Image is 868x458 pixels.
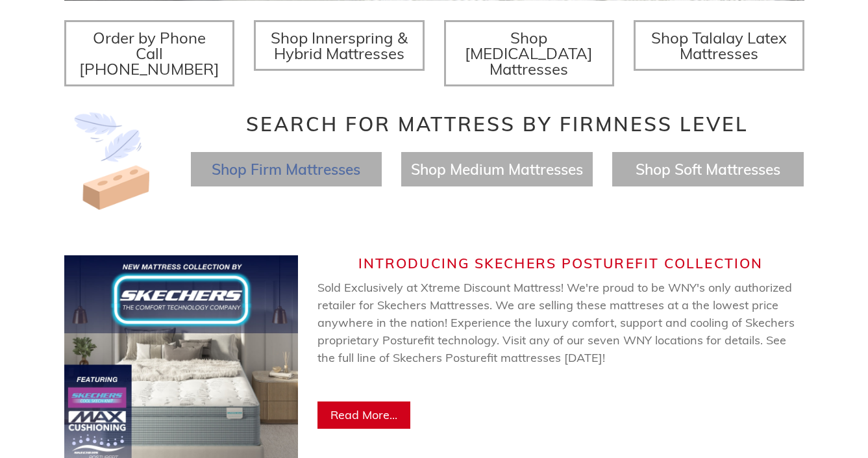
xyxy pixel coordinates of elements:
[651,28,787,63] span: Shop Talalay Latex Mattresses
[465,28,593,79] span: Shop [MEDICAL_DATA] Mattresses
[636,160,780,179] a: Shop Soft Mattresses
[411,160,583,179] a: Shop Medium Mattresses
[634,20,804,71] a: Shop Talalay Latex Mattresses
[330,407,397,422] span: Read More...
[212,160,360,179] a: Shop Firm Mattresses
[246,112,749,136] span: Search for Mattress by Firmness Level
[317,280,795,400] span: Sold Exclusively at Xtreme Discount Mattress! We're proud to be WNY's only authorized retailer fo...
[254,20,425,71] a: Shop Innerspring & Hybrid Mattresses
[358,255,763,272] span: Introducing Skechers Posturefit Collection
[444,20,615,86] a: Shop [MEDICAL_DATA] Mattresses
[271,28,408,63] span: Shop Innerspring & Hybrid Mattresses
[317,401,410,429] a: Read More...
[64,20,235,86] a: Order by Phone Call [PHONE_NUMBER]
[79,28,219,79] span: Order by Phone Call [PHONE_NUMBER]
[64,112,162,210] img: Image-of-brick- and-feather-representing-firm-and-soft-feel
